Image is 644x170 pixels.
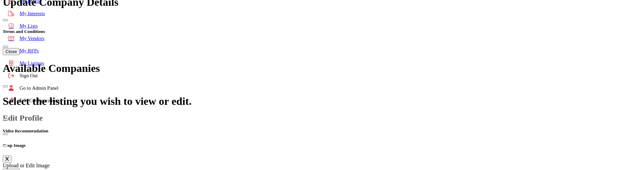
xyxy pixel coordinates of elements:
[3,29,641,34] h5: Terms and Conditions
[3,118,8,120] button: Close
[3,133,8,135] button: Close
[20,85,58,91] span: Go to Admin Panel
[20,36,44,41] span: My Vendors
[3,85,8,87] button: Close
[20,73,38,79] span: Sign Out
[20,11,45,16] span: My Interests
[3,62,641,75] h1: Available Companies
[20,60,44,66] span: My Listings
[20,23,38,29] span: My Lists
[3,48,20,55] button: Close
[3,128,641,134] h5: Video Recommendation
[3,95,641,108] h1: Select the listing you wish to view or edit.
[3,19,8,21] button: Close
[20,48,39,54] span: My RFPs
[3,114,641,123] h1: Edit Profile
[3,145,8,147] button: Close
[3,46,8,48] button: Close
